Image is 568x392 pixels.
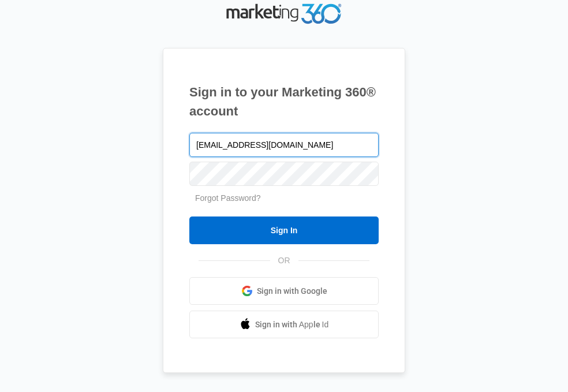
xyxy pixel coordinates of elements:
[255,319,329,331] span: Sign in with Apple Id
[195,193,261,203] a: Forgot Password?
[189,216,379,244] input: Sign In
[257,285,327,297] span: Sign in with Google
[189,311,379,338] a: Sign in with Apple Id
[189,133,379,157] input: Email
[270,255,298,267] span: OR
[189,83,379,121] h1: Sign in to your Marketing 360® account
[189,277,379,305] a: Sign in with Google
